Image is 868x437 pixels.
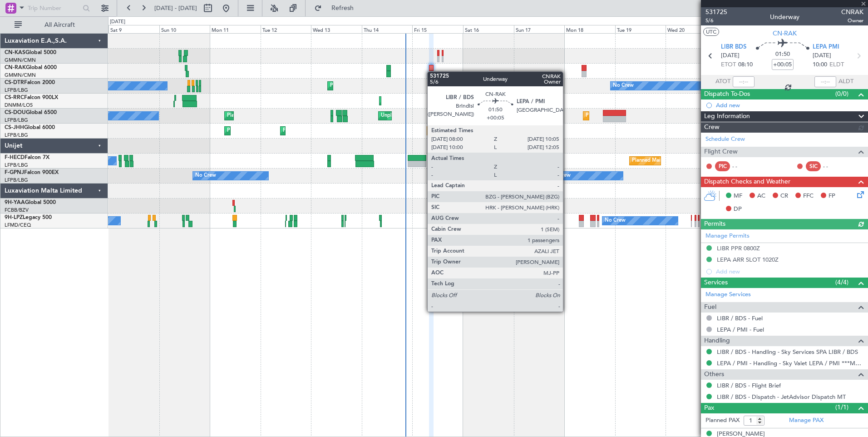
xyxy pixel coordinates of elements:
div: No Crew [195,169,216,183]
span: All Aircraft [24,22,96,28]
a: LIBR / BDS - Handling - Sky Services SPA LIBR / BDS [717,348,858,356]
span: ELDT [829,60,844,70]
span: [DATE] [813,51,831,60]
div: Tue 19 [615,25,666,33]
a: CS-RRCFalcon 900LX [5,95,58,100]
span: Pax [704,403,714,413]
span: CN-RAK [773,29,797,38]
span: Refresh [324,5,362,11]
span: 531725 [705,7,727,17]
a: 9H-LPZLegacy 500 [5,215,52,220]
span: ALDT [838,77,853,86]
div: Tue 12 [261,25,311,33]
div: Wed 20 [666,25,716,33]
div: [DATE] [110,18,125,26]
span: CS-DOU [5,110,26,115]
span: 08:10 [738,60,753,70]
span: FP [829,192,835,201]
a: 9H-YAAGlobal 5000 [5,200,56,205]
span: Owner [841,17,863,25]
a: LFMD/CEQ [5,222,31,228]
span: Dispatch To-Dos [704,89,750,99]
span: CN-KAS [5,50,25,55]
span: F-GPNJ [5,170,24,175]
input: Trip Number [28,1,80,15]
div: No Crew [613,79,634,93]
span: 9H-LPZ [5,215,23,220]
span: [DATE] [721,51,740,60]
span: FFC [803,192,814,201]
span: Others [704,369,724,380]
span: DP [734,205,742,214]
div: Planned Maint [GEOGRAPHIC_DATA] ([GEOGRAPHIC_DATA]) [432,79,575,93]
div: Sun 10 [159,25,210,33]
span: (1/1) [835,402,848,412]
span: Dispatch Checks and Weather [704,177,790,187]
span: CS-DTR [5,80,24,85]
div: Sat 9 [108,25,159,33]
span: CS-JHH [5,125,24,130]
a: CN-RAKGlobal 6000 [5,65,57,70]
a: LFPB/LBG [5,117,28,124]
a: CS-DOUGlobal 6500 [5,110,57,115]
a: GMMN/CMN [5,72,36,79]
div: No Crew [605,214,626,228]
a: LFPB/LBG [5,132,28,139]
div: Planned Maint [GEOGRAPHIC_DATA] ([GEOGRAPHIC_DATA]) [429,124,572,138]
a: Manage PAX [789,416,824,425]
a: LIBR / BDS - Flight Brief [717,382,781,389]
span: Fuel [704,302,716,313]
a: DNMM/LOS [5,102,33,109]
a: GMMN/CMN [5,57,36,64]
div: Mon 18 [564,25,615,33]
div: Planned Maint Sofia [330,79,376,93]
div: Planned Maint [GEOGRAPHIC_DATA] ([GEOGRAPHIC_DATA]) [227,124,370,138]
span: [DATE] - [DATE] [154,4,197,12]
span: CS-RRC [5,95,24,100]
div: Underway [770,12,799,22]
div: Planned Maint [GEOGRAPHIC_DATA] ([GEOGRAPHIC_DATA]) [586,109,729,123]
span: CR [780,192,788,201]
a: CS-JHHGlobal 6000 [5,125,55,130]
a: LEPA / PMI - Fuel [717,326,764,333]
span: 01:50 [775,50,790,59]
span: LIBR BDS [721,43,746,52]
a: LFPB/LBG [5,177,28,184]
span: Leg Information [704,111,750,122]
span: (4/4) [835,278,848,287]
span: 5/6 [705,17,727,25]
div: Planned Maint [GEOGRAPHIC_DATA] ([GEOGRAPHIC_DATA]) [283,124,426,138]
a: LIBR / BDS - Dispatch - JetAdvisor Dispatch MT [717,393,846,401]
a: LFPB/LBG [5,87,28,94]
span: ETOT [721,60,736,70]
span: 9H-YAA [5,200,25,205]
span: (0/0) [835,89,848,99]
div: Planned Maint [GEOGRAPHIC_DATA] ([GEOGRAPHIC_DATA]) [227,109,370,123]
span: MF [734,192,742,201]
button: Refresh [310,1,365,15]
span: CNRAK [841,7,863,17]
a: LEPA / PMI - Handling - Sky Valet LEPA / PMI ***MYHANDLING*** [717,359,863,367]
span: F-HECD [5,155,25,160]
a: F-HECDFalcon 7X [5,155,49,160]
span: LEPA PMI [813,43,839,52]
label: Planned PAX [705,416,740,425]
div: Sun 17 [514,25,565,33]
span: CN-RAK [5,65,26,70]
span: Services [704,278,728,288]
span: 10:00 [813,60,827,70]
a: Manage Services [705,290,751,299]
div: Add new [716,101,863,109]
a: CN-KASGlobal 5000 [5,50,56,55]
div: Unplanned Maint [GEOGRAPHIC_DATA] ([GEOGRAPHIC_DATA]) [381,109,530,123]
a: LFPB/LBG [5,162,28,169]
span: AC [757,192,765,201]
div: Thu 14 [362,25,413,33]
div: Sat 16 [463,25,514,33]
div: No Crew [550,169,571,183]
button: All Aircraft [10,18,99,32]
a: FCBB/BZV [5,207,29,214]
span: ATOT [715,77,730,86]
a: CS-DTRFalcon 2000 [5,80,55,85]
div: No Crew [453,214,473,228]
